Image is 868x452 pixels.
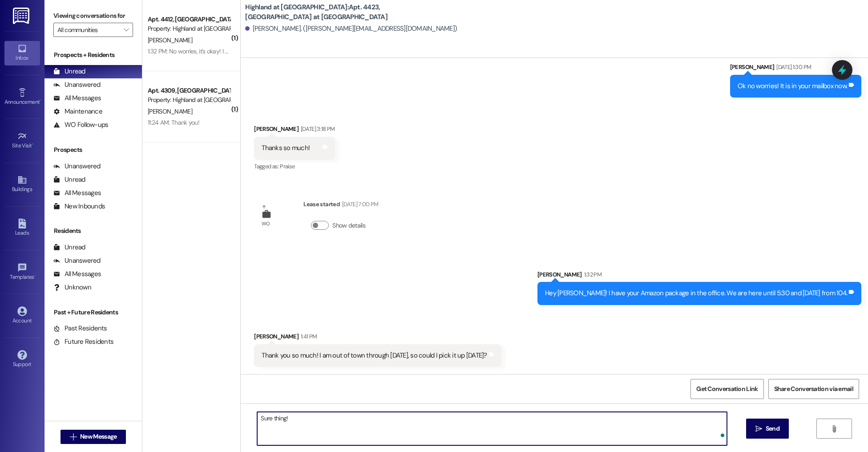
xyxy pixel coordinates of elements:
[53,107,102,116] div: Maintenance
[53,324,107,333] div: Past Residents
[53,67,85,76] div: Unread
[53,188,101,198] div: All Messages
[80,432,117,441] span: New Message
[746,419,789,439] button: Send
[254,124,335,137] div: [PERSON_NAME]
[40,98,41,104] span: •
[280,163,295,170] span: Praise
[262,143,310,153] div: Thanks so much!
[768,379,859,399] button: Share Conversation via email
[53,94,101,103] div: All Messages
[148,15,230,24] div: Apt. 4412, [GEOGRAPHIC_DATA] at [GEOGRAPHIC_DATA]
[4,260,40,284] a: Templates •
[148,95,230,105] div: Property: Highland at [GEOGRAPHIC_DATA]
[44,50,142,60] div: Prospects + Residents
[53,269,101,279] div: All Messages
[545,289,847,298] div: Hey [PERSON_NAME]! I have your Amazon package in the office. We are here until 5:30 and [DATE] fr...
[53,243,85,252] div: Unread
[257,412,727,445] textarea: To enrich screen reader interactions, please activate Accessibility in Grammarly extension settings
[53,202,105,211] div: New Inbounds
[148,107,192,115] span: [PERSON_NAME]
[148,47,499,55] div: 1:32 PM: No worries, it's okay! I figured some people probably just didn't see it especially at n...
[148,118,199,126] div: 11:24 AM: Thank you!
[4,41,40,65] a: Inbox
[245,24,457,33] div: [PERSON_NAME]. ([PERSON_NAME][EMAIL_ADDRESS][DOMAIN_NAME])
[299,124,335,134] div: [DATE] 3:18 PM
[32,141,33,147] span: •
[148,86,230,95] div: Apt. 4309, [GEOGRAPHIC_DATA] at [GEOGRAPHIC_DATA]
[4,129,40,153] a: Site Visit •
[262,351,487,360] div: Thank you so much! I am out of town through [DATE], so could I pick it up [DATE]?
[44,308,142,317] div: Past + Future Residents
[53,337,113,346] div: Future Residents
[61,430,126,444] button: New Message
[303,200,378,212] div: Lease started
[53,175,85,184] div: Unread
[766,424,779,433] span: Send
[53,120,108,130] div: WO Follow-ups
[537,270,861,282] div: [PERSON_NAME]
[70,433,77,440] i: 
[696,384,758,394] span: Get Conversation Link
[332,221,365,230] label: Show details
[4,347,40,371] a: Support
[44,145,142,155] div: Prospects
[148,36,192,44] span: [PERSON_NAME]
[44,226,142,236] div: Residents
[53,256,101,265] div: Unanswered
[755,425,762,432] i: 
[831,425,837,432] i: 
[299,332,317,341] div: 1:41 PM
[13,8,31,24] img: ResiDesk Logo
[4,216,40,240] a: Leads
[53,80,101,90] div: Unanswered
[774,384,853,394] span: Share Conversation via email
[53,162,101,171] div: Unanswered
[262,219,270,228] div: WO
[53,9,133,23] label: Viewing conversations for
[4,172,40,196] a: Buildings
[730,62,861,75] div: [PERSON_NAME]
[738,81,847,91] div: Ok no worries! It is in your mailbox now.
[690,379,763,399] button: Get Conversation Link
[34,273,36,279] span: •
[124,26,129,33] i: 
[774,62,811,72] div: [DATE] 1:30 PM
[254,160,335,173] div: Tagged as:
[340,200,379,209] div: [DATE] 7:00 PM
[582,270,602,279] div: 1:32 PM
[57,23,119,37] input: All communities
[53,283,91,292] div: Unknown
[254,332,501,344] div: [PERSON_NAME]
[245,3,423,22] b: Highland at [GEOGRAPHIC_DATA]: Apt. 4423, [GEOGRAPHIC_DATA] at [GEOGRAPHIC_DATA]
[148,24,230,33] div: Property: Highland at [GEOGRAPHIC_DATA]
[4,304,40,328] a: Account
